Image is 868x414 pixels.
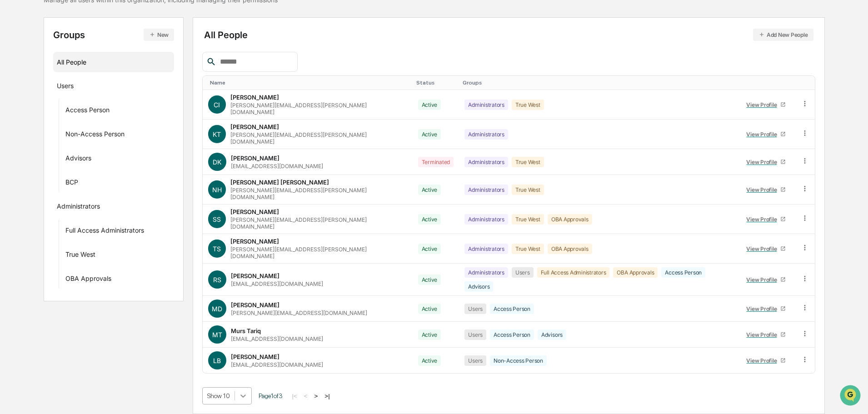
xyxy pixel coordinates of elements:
div: Access Person [661,267,705,278]
button: Start new chat [155,72,165,83]
div: Users [57,82,74,93]
div: View Profile [746,305,780,312]
div: Active [418,100,441,110]
button: Add New People [753,29,813,41]
div: [PERSON_NAME] [231,272,279,279]
div: Advisors [65,154,91,165]
div: View Profile [746,245,780,252]
div: View Profile [746,331,780,338]
div: Active [418,329,441,340]
div: [PERSON_NAME] [231,155,279,162]
a: View Profile [743,242,790,256]
a: View Profile [743,127,790,141]
div: OBA Approvals [65,274,111,285]
div: Administrators [464,267,508,278]
div: Administrators [464,244,508,254]
button: See all [141,99,165,110]
span: TS [213,245,221,253]
span: Attestations [75,186,113,195]
div: True West [512,100,544,110]
div: Administrators [464,185,508,195]
div: Active [418,355,441,366]
span: Pylon [90,225,110,232]
div: 🔎 [9,204,16,211]
div: Murs Tariq [231,327,261,334]
div: Non-Access Person [65,130,125,141]
div: OBA Approvals [548,244,592,254]
div: [PERSON_NAME] [230,123,279,130]
div: Terminated [418,157,454,167]
div: Users [464,304,486,314]
div: Active [418,274,441,285]
div: Active [418,185,441,195]
div: True West [512,157,544,167]
div: View Profile [746,101,780,108]
span: CI [214,101,220,109]
div: Access Person [65,106,110,117]
span: • [75,148,79,155]
span: [DATE] [80,124,99,131]
div: True West [512,214,544,224]
div: Administrators [464,157,508,167]
div: Non-Access Person [490,355,547,366]
div: OBA Approvals [548,214,592,224]
a: 🗄️Attestations [62,182,116,199]
div: Users [512,267,534,278]
button: >| [322,392,332,400]
div: Active [418,244,441,254]
div: BCP [65,178,78,189]
div: True West [512,244,544,254]
img: Tammy Steffen [9,140,24,154]
a: View Profile [743,155,790,169]
a: View Profile [743,183,790,197]
div: Toggle SortBy [803,80,811,86]
a: View Profile [743,328,790,342]
div: View Profile [746,357,780,364]
a: 🔎Data Lookup [5,200,61,216]
div: [EMAIL_ADDRESS][DOMAIN_NAME] [231,163,323,170]
a: View Profile [743,98,790,112]
div: Administrators [57,202,100,213]
div: Active [418,129,441,140]
a: Powered byPylon [64,225,110,232]
div: All People [57,55,171,70]
div: [PERSON_NAME][EMAIL_ADDRESS][DOMAIN_NAME] [231,309,367,316]
div: Start new chat [41,70,149,79]
div: View Profile [746,131,780,138]
div: Toggle SortBy [741,80,792,86]
div: Administrators [464,214,508,224]
div: Administrators [464,100,508,110]
div: [PERSON_NAME] [230,94,279,101]
div: [PERSON_NAME][EMAIL_ADDRESS][PERSON_NAME][DOMAIN_NAME] [230,102,407,115]
div: Access Person [490,304,534,314]
a: View Profile [743,273,790,287]
span: Preclearance [18,186,59,195]
div: Full Access Administrators [65,226,144,237]
span: [PERSON_NAME] [28,124,74,131]
div: [PERSON_NAME][EMAIL_ADDRESS][PERSON_NAME][DOMAIN_NAME] [230,246,407,259]
iframe: Open customer support [839,384,863,409]
div: View Profile [746,159,780,165]
div: Toggle SortBy [416,80,456,86]
div: Advisors [464,281,493,292]
div: We're available if you need us! [41,79,125,86]
div: Users [464,329,486,340]
span: Page 1 of 3 [259,392,283,399]
span: MT [212,331,222,339]
div: All People [204,29,813,41]
div: Active [418,304,441,314]
div: 🖐️ [9,187,16,194]
div: Groups [53,29,175,41]
a: View Profile [743,302,790,316]
div: 🗄️ [66,187,73,194]
span: LB [213,357,221,364]
div: Administrators [464,129,508,140]
span: NH [212,186,222,194]
div: [PERSON_NAME] [230,238,279,245]
img: Tammy Steffen [9,115,24,130]
div: OBA Approvals [613,267,658,278]
a: View Profile [743,212,790,226]
p: How can we help? [9,19,165,34]
img: 1746055101610-c473b297-6a78-478c-a979-82029cc54cd1 [9,70,25,86]
a: View Profile [743,354,790,368]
